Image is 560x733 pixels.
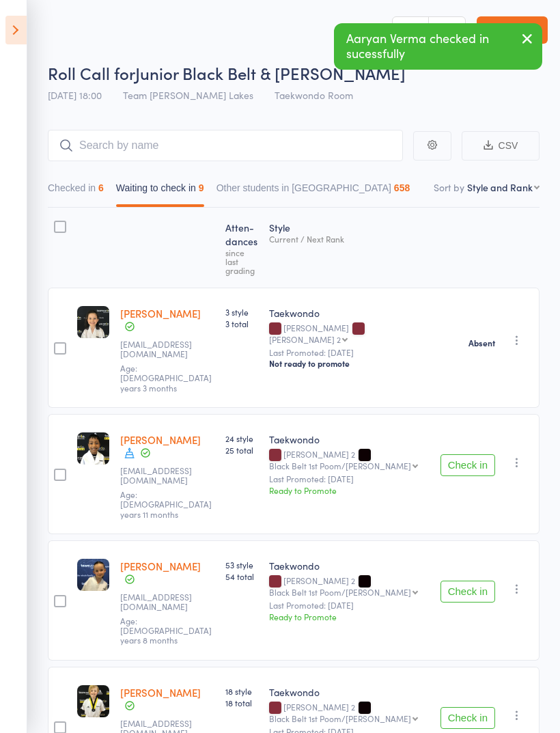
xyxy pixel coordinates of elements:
[216,176,410,207] button: Other students in [GEOGRAPHIC_DATA]658
[225,444,259,456] span: 25 total
[269,474,429,484] small: Last Promoted: [DATE]
[467,180,533,194] div: Style and Rank
[120,685,201,700] a: [PERSON_NAME]
[120,488,212,520] span: Age: [DEMOGRAPHIC_DATA] years 11 months
[269,587,411,596] div: Black Belt 1st Poom/[PERSON_NAME]
[275,88,353,102] span: Taekwondo Room
[120,362,212,393] span: Age: [DEMOGRAPHIC_DATA] years 3 months
[48,61,135,84] span: Roll Call for
[269,611,429,622] div: Ready to Promote
[334,23,542,70] div: Aaryan Verma checked in sucessfully
[269,576,429,596] div: [PERSON_NAME] 2
[120,306,201,320] a: [PERSON_NAME]
[269,432,429,446] div: Taekwondo
[269,600,429,610] small: Last Promoted: [DATE]
[77,306,109,338] img: image1644385312.png
[225,685,259,697] span: 18 style
[116,176,204,207] button: Waiting to check in9
[120,432,201,447] a: [PERSON_NAME]
[225,306,259,318] span: 3 style
[269,461,411,470] div: Black Belt 1st Poom/[PERSON_NAME]
[462,131,540,161] button: CSV
[269,335,341,344] div: [PERSON_NAME] 2
[199,182,204,193] div: 9
[77,432,109,465] img: image1621648396.png
[269,323,429,344] div: [PERSON_NAME]
[269,234,429,243] div: Current / Next Rank
[440,581,495,603] button: Check in
[225,570,259,582] span: 54 total
[225,697,259,708] span: 18 total
[120,615,212,646] span: Age: [DEMOGRAPHIC_DATA] years 8 months
[120,559,201,573] a: [PERSON_NAME]
[123,88,253,102] span: Team [PERSON_NAME] Lakes
[225,559,259,570] span: 53 style
[77,559,109,591] img: image1583816543.png
[269,685,429,699] div: Taekwondo
[135,61,406,84] span: Junior Black Belt & [PERSON_NAME]
[120,592,209,612] small: tjadams51@hotmail.com
[440,454,495,476] button: Check in
[269,348,429,357] small: Last Promoted: [DATE]
[77,685,109,717] img: image1625269506.png
[120,466,209,486] small: ashleymail4u@gmail.com
[269,702,429,723] div: [PERSON_NAME] 2
[264,214,434,281] div: Style
[269,484,429,496] div: Ready to Promote
[225,318,259,329] span: 3 total
[468,337,495,348] strong: Absent
[225,432,259,444] span: 24 style
[48,176,104,207] button: Checked in6
[269,306,429,320] div: Taekwondo
[98,182,104,193] div: 6
[440,707,495,729] button: Check in
[269,559,429,572] div: Taekwondo
[434,180,464,194] label: Sort by
[48,88,102,102] span: [DATE] 18:00
[269,358,429,369] div: Not ready to promote
[225,248,259,275] div: since last grading
[269,450,429,470] div: [PERSON_NAME] 2
[269,714,411,723] div: Black Belt 1st Poom/[PERSON_NAME]
[220,214,264,281] div: Atten­dances
[477,16,548,44] a: Exit roll call
[394,182,410,193] div: 658
[120,340,209,359] small: asurace@outlook.com
[48,130,403,161] input: Search by name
